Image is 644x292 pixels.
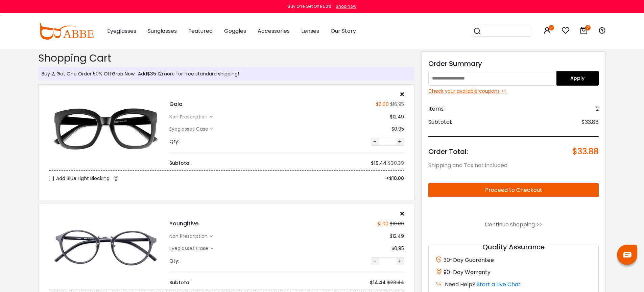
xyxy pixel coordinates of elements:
span: Lenses [301,27,319,35]
span: Sunglasses [148,27,177,35]
div: $6.00 [376,101,389,108]
div: Check your available coupons >> [428,88,599,95]
a: Start a Live Chat [477,280,521,288]
div: $23.44 [387,279,404,286]
div: $10.00 [388,220,404,227]
div: Shipping and Tax not included [428,161,599,170]
button: Proceed to Checkout [428,183,599,197]
div: Qty: [169,138,179,145]
button: + [396,138,404,146]
img: abbeglasses.com [38,23,94,40]
a: Continue shopping >> [485,221,542,228]
span: Goggles [224,27,246,35]
span: 2 [596,105,599,113]
h4: Youngitive [169,220,198,228]
iframe: PayPal [428,203,599,215]
div: Shop now [336,3,356,9]
img: Gala [49,100,163,158]
span: Add Blue Light Blocking [56,174,110,183]
a: Grab Now [112,70,135,77]
div: $12.49 [390,113,404,120]
span: Subtotal: [428,118,452,126]
span: Accessories [258,27,290,35]
div: $12.49 [390,233,404,240]
div: $14.44 [370,279,386,286]
span: Order Total: [428,147,468,156]
div: Eyeglasses Case [169,245,210,252]
span: Our Story [331,27,356,35]
div: $30.39 [388,160,404,167]
div: Subtotal [169,160,191,167]
i: 2 [585,25,591,30]
div: $1.00 [377,220,388,227]
span: Featured [188,27,213,35]
div: Add more for free standard shipping! [135,70,239,77]
div: Buy One Get One 50% [288,3,331,9]
div: 90-Day Warranty [435,268,592,276]
h4: Gala [169,100,183,108]
div: $16.95 [389,101,404,108]
span: Eyeglasses [107,27,136,35]
div: $0.95 [391,245,404,252]
span: Items: [428,105,445,113]
div: $0.95 [391,126,404,133]
div: $19.44 [371,160,386,167]
div: Qty: [169,257,179,265]
button: Apply [556,71,599,86]
a: 2 [580,28,588,36]
div: non prescription [169,233,210,240]
div: Subtotal [169,279,191,286]
div: Eyeglasses Case [169,126,210,133]
span: $33.88 [581,118,599,126]
button: - [371,138,379,146]
span: $33.88 [572,147,599,156]
button: + [396,257,404,265]
span: Need Help? [445,280,475,288]
div: 30-Day Guarantee [435,255,592,264]
span: $35.12 [147,70,162,77]
img: Youngitive [49,220,163,277]
span: Quality Assurance [479,242,548,252]
div: Buy 2, Get One Order 50% Off [42,70,135,77]
div: Order Summary [428,59,599,69]
span: +$10.00 [386,175,404,182]
h2: Shopping Cart [38,52,414,64]
img: chat [623,252,631,257]
button: - [371,257,379,265]
a: Shop now [332,3,356,9]
div: non prescription [169,113,210,120]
